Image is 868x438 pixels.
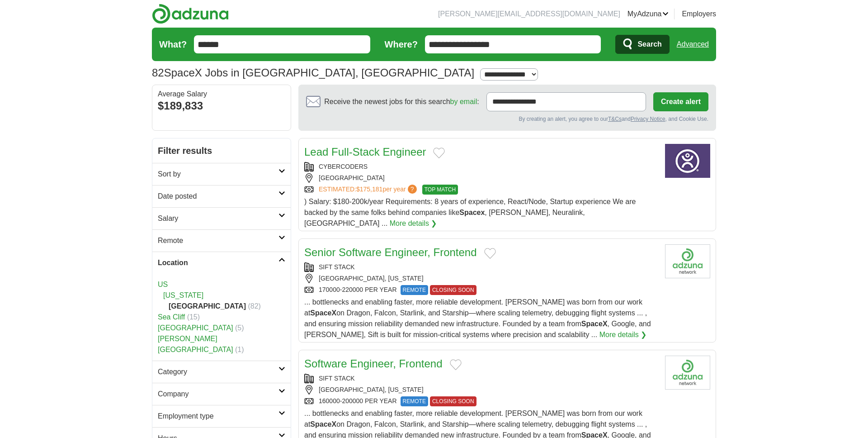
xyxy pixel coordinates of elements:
[158,191,278,202] h2: Date posted
[152,207,291,229] a: Salary
[304,246,477,258] a: Senior Software Engineer, Frontend
[304,198,636,227] span: ) Salary: $180-200k/year Requirements: 8 years of experience, React/Node, Startup experience We a...
[152,65,164,81] span: 82
[158,213,278,224] h2: Salary
[304,262,658,272] div: SIFT STACK
[385,38,418,51] label: Where?
[677,35,709,53] a: Advanced
[356,186,382,193] span: $175,181
[158,235,278,246] h2: Remote
[306,115,708,123] div: By creating an alert, you agree to our and , and Cookie Use.
[450,98,477,105] a: by email
[163,291,203,299] a: [US_STATE]
[304,357,443,370] a: Software Engineer, Frontend
[235,346,244,353] span: (1)
[152,405,291,427] a: Employment type
[401,285,428,295] span: REMOTE
[459,209,485,216] strong: Spacex
[158,411,278,422] h2: Employment type
[158,324,233,332] a: [GEOGRAPHIC_DATA]
[433,148,445,158] button: Add to favorite jobs
[682,9,716,19] a: Employers
[408,185,417,194] span: ?
[187,313,200,321] span: (15)
[608,116,622,122] a: T&Cs
[158,257,278,268] h2: Location
[158,90,285,98] div: Average Salary
[401,396,428,406] span: REMOTE
[304,396,658,406] div: 160000-200000 PER YEAR
[158,98,285,114] div: $189,833
[304,146,426,158] a: Lead Full-Stack Engineer
[615,35,669,54] button: Search
[152,185,291,207] a: Date posted
[248,302,260,310] span: (82)
[324,96,479,107] span: Receive the newest jobs for this search :
[450,359,462,370] button: Add to favorite jobs
[599,329,647,340] a: More details ❯
[319,163,368,170] a: CYBERCODERS
[158,169,278,180] h2: Sort by
[319,185,419,195] a: ESTIMATED:$175,181per year?
[304,298,651,338] span: ... bottlenecks and enabling faster, more reliable development. [PERSON_NAME] was born from our w...
[430,396,476,406] span: CLOSING SOON
[310,309,336,317] strong: SpaceX
[152,252,291,274] a: Location
[304,285,658,295] div: 170000-220000 PER YEAR
[390,218,437,229] a: More details ❯
[152,138,291,163] h2: Filter results
[152,67,474,79] h1: SpaceX Jobs in [GEOGRAPHIC_DATA], [GEOGRAPHIC_DATA]
[422,185,458,195] span: TOP MATCH
[310,420,336,428] strong: SpaceX
[653,92,708,111] button: Create alert
[152,383,291,405] a: Company
[665,144,710,178] img: CyberCoders logo
[158,389,278,400] h2: Company
[484,248,496,259] button: Add to favorite jobs
[152,4,229,24] img: Adzuna logo
[152,361,291,383] a: Category
[152,163,291,185] a: Sort by
[304,374,658,383] div: SIFT STACK
[665,356,710,390] img: Company logo
[235,324,244,332] span: (5)
[158,367,278,377] h2: Category
[631,116,665,122] a: Privacy Notice
[158,313,185,321] a: Sea Cliff
[581,320,608,328] strong: SpaceX
[304,385,658,395] div: [GEOGRAPHIC_DATA], [US_STATE]
[304,274,658,283] div: [GEOGRAPHIC_DATA], [US_STATE]
[152,229,291,252] a: Remote
[159,38,187,51] label: What?
[637,35,661,53] span: Search
[665,244,710,278] img: Company logo
[304,173,658,183] div: [GEOGRAPHIC_DATA]
[627,9,669,19] a: MyAdzuna
[169,302,246,310] strong: [GEOGRAPHIC_DATA]
[438,9,620,19] li: [PERSON_NAME][EMAIL_ADDRESS][DOMAIN_NAME]
[158,281,168,288] a: US
[430,285,476,295] span: CLOSING SOON
[158,335,233,353] a: [PERSON_NAME][GEOGRAPHIC_DATA]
